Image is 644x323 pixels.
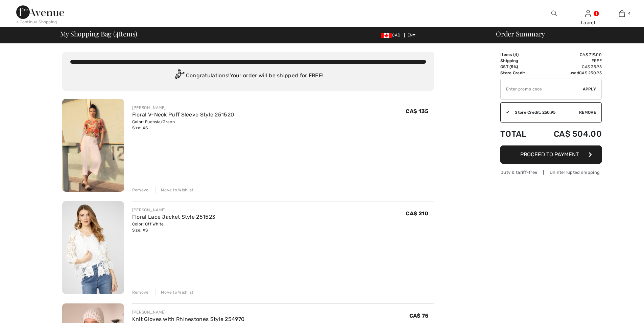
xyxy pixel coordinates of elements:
[536,70,602,76] td: used
[500,64,536,70] td: GST (5%)
[132,187,149,193] div: Remove
[132,119,234,131] div: Color: Fuchsia/Green Size: XS
[571,19,604,26] div: Laurel
[16,19,57,25] div: < Continue Shopping
[406,210,428,217] span: CA$ 210
[500,123,536,145] td: Total
[488,30,640,37] div: Order Summary
[115,29,119,37] span: 4
[60,30,138,37] span: My Shopping Bag ( Items)
[407,33,416,37] span: EN
[536,58,602,64] td: Free
[500,169,602,176] div: Duty & tariff-free | Uninterrupted shipping
[583,86,596,92] span: Apply
[500,145,602,164] button: Proceed to Payment
[155,187,194,193] div: Move to Wishlist
[500,70,536,76] td: Store Credit
[132,221,215,233] div: Color: Off White Size: XS
[381,33,392,38] img: Canadian Dollar
[628,10,630,17] span: 4
[132,309,244,315] div: [PERSON_NAME]
[536,123,602,145] td: CA$ 504.00
[515,52,517,57] span: 4
[62,99,124,192] img: Floral V-Neck Puff Sleeve Style 251520
[501,79,583,99] input: Promo code
[579,71,602,75] span: CA$ 250.95
[132,105,234,111] div: [PERSON_NAME]
[132,207,215,213] div: [PERSON_NAME]
[132,111,234,118] a: Floral V-Neck Puff Sleeve Style 251520
[132,316,244,322] a: Knit Gloves with Rhinestones Style 254970
[585,9,591,18] img: My Info
[509,109,579,115] div: Store Credit: 250.95
[406,108,428,114] span: CA$ 135
[381,33,403,37] span: CAD
[16,5,64,19] img: 1ère Avenue
[155,289,194,295] div: Move to Wishlist
[501,109,509,115] div: ✔
[70,69,426,83] div: Congratulations! Your order will be shipped for FREE!
[172,69,186,83] img: Congratulation2.svg
[500,58,536,64] td: Shipping
[409,313,429,319] span: CA$ 75
[579,109,596,115] span: Remove
[520,151,579,158] span: Proceed to Payment
[132,214,215,220] a: Floral Lace Jacket Style 251523
[619,9,625,18] img: My Bag
[132,289,149,295] div: Remove
[62,201,124,294] img: Floral Lace Jacket Style 251523
[500,52,536,58] td: Items ( )
[551,9,557,18] img: search the website
[536,64,602,70] td: CA$ 35.95
[585,10,591,17] a: Sign In
[536,52,602,58] td: CA$ 719.00
[605,9,638,18] a: 4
